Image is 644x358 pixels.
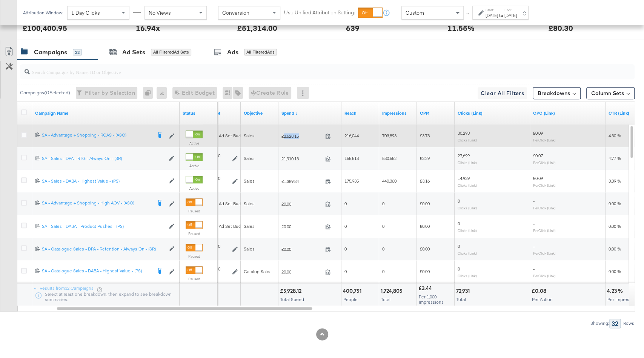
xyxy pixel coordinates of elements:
[186,209,203,214] label: Paused
[381,287,405,295] div: 1,724,805
[609,246,621,252] span: 0.00 %
[344,178,359,184] span: 175,935
[42,268,152,275] a: SA - Catalogue Sales - DABA - Highest Value - (PS)
[281,133,322,139] span: £2,628.15
[406,9,424,16] span: Custom
[344,223,347,229] span: 0
[382,246,384,252] span: 0
[420,178,430,184] span: £3.16
[533,130,543,136] span: £0.09
[281,269,322,275] span: £0.00
[609,269,621,274] span: 0.00 %
[481,89,524,98] span: Clear All Filters
[458,175,470,181] span: 14,939
[382,178,397,184] span: 440,360
[533,251,556,255] sub: Per Click (Link)
[458,110,527,116] a: The number of clicks on links appearing on your ad or Page that direct people to your sites off F...
[42,200,152,206] div: SA - Advantage + Shopping - High AOV - (ASC)
[533,228,556,233] sub: Per Click (Link)
[244,223,255,229] span: Sales
[458,251,477,255] sub: Clicks (Link)
[609,178,621,184] span: 3.39 %
[244,49,277,55] div: All Filtered Ads
[280,287,304,295] div: £5,928.12
[498,12,504,18] strong: to
[42,178,165,184] div: SA - Sales - DABA - Highest Value - (PS)
[42,246,165,252] a: SA - Catalogue Sales - DPA - Retention - Always On - (SR)
[458,183,477,187] sub: Clicks (Link)
[609,201,621,206] span: 0.00 %
[533,273,556,278] sub: Per Click (Link)
[504,8,517,12] label: End:
[382,201,384,206] span: 0
[42,223,165,229] div: SA - Sales - DABA - Product Pushes - (PS)
[42,223,165,230] a: SA - Sales - DABA - Product Pushes - (PS)
[533,87,581,99] button: Breakdowns
[344,155,359,161] span: 155,518
[532,287,549,295] div: £0.08
[284,9,355,16] label: Use Unified Attribution Setting:
[533,266,535,272] span: -
[607,287,625,295] div: 4.23 %
[206,110,238,116] a: The maximum amount you're willing to spend on your ads, on average each day or over the lifetime ...
[447,23,474,34] div: 11.55%
[281,201,322,207] span: £0.00
[34,48,67,57] div: Campaigns
[609,133,621,138] span: 4.30 %
[533,175,543,181] span: £0.09
[42,132,152,140] a: SA - Advantage + Shopping - ROAS - (ASC)
[382,110,414,116] a: The number of times your ad was served. On mobile apps an ad is counted as served the first time ...
[281,110,338,116] a: The total amount spent to date.
[420,133,430,138] span: £3.73
[244,201,255,206] span: Sales
[343,287,364,295] div: 400,751
[458,221,460,226] span: 0
[478,87,527,99] button: Clear All Filters
[344,269,347,274] span: 0
[143,87,157,99] div: 0
[281,156,322,161] span: £1,910.13
[136,23,160,34] div: 16.94x
[533,198,535,204] span: -
[420,223,430,229] span: £0.00
[23,23,67,34] div: £100,400.95
[420,110,452,116] a: The average cost you've paid to have 1,000 impressions of your ad.
[42,132,152,138] div: SA - Advantage + Shopping - ROAS - (ASC)
[458,206,477,210] sub: Clicks (Link)
[344,133,359,138] span: 216,044
[420,269,430,274] span: £0.00
[237,23,277,34] div: £51,314.00
[346,23,360,34] div: 639
[206,133,248,139] div: Using Ad Set Budget
[533,221,535,226] span: -
[420,155,430,161] span: £3.29
[42,268,152,274] div: SA - Catalogue Sales - DABA - Highest Value - (PS)
[20,89,70,96] div: Campaigns ( 0 Selected)
[458,266,460,272] span: 0
[458,130,470,136] span: 30,293
[206,223,248,229] div: Using Ad Set Budget
[609,319,621,328] div: 32
[418,285,434,292] div: £3.44
[609,223,621,229] span: 0.00 %
[42,155,165,162] a: SA - Sales - DPA - RTG - Always On - (SR)
[186,231,203,236] label: Paused
[458,273,477,278] sub: Clicks (Link)
[227,48,238,57] div: Ads
[42,200,152,207] a: SA - Advantage + Shopping - High AOV - (ASC)
[186,277,203,281] label: Paused
[420,201,430,206] span: £0.00
[73,49,82,56] div: 32
[533,183,556,187] sub: Per Click (Link)
[244,178,255,184] span: Sales
[456,297,466,302] span: Total
[149,9,171,16] span: No Views
[222,9,249,16] span: Conversion
[458,160,477,165] sub: Clicks (Link)
[244,133,255,138] span: Sales
[244,246,255,252] span: Sales
[381,297,390,302] span: Total
[186,163,203,168] label: Active
[71,9,100,16] span: 1 Day Clicks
